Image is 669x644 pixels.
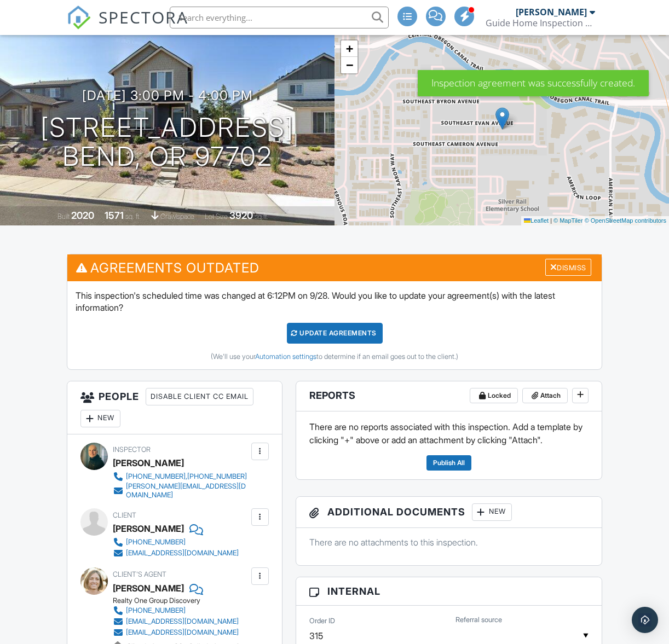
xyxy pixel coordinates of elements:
a: [PERSON_NAME] [113,580,184,596]
div: [PERSON_NAME] [113,520,184,537]
div: [PERSON_NAME] [516,7,587,18]
span: Inspector [113,445,151,454]
div: [EMAIL_ADDRESS][DOMAIN_NAME] [126,617,239,626]
a: [EMAIL_ADDRESS][DOMAIN_NAME] [113,548,239,559]
img: The Best Home Inspection Software - Spectora [67,5,91,30]
div: [PERSON_NAME] [113,455,184,471]
label: Order ID [309,616,335,626]
div: 3920 [229,210,253,221]
span: sq.ft. [255,212,268,221]
span: − [346,58,353,72]
a: Leaflet [524,217,549,224]
div: New [80,410,120,427]
div: Disable Client CC Email [146,388,253,405]
a: SPECTORA [67,15,188,38]
span: Client's Agent [113,570,166,578]
div: (We'll use your to determine if an email goes out to the client.) [76,352,593,361]
p: There are no attachments to this inspection. [309,536,589,548]
div: [PHONE_NUMBER] [126,538,186,547]
div: [EMAIL_ADDRESS][DOMAIN_NAME] [126,628,239,637]
span: sq. ft. [125,212,141,221]
a: [EMAIL_ADDRESS][DOMAIN_NAME] [113,627,239,638]
a: [PHONE_NUMBER] [113,605,239,616]
div: [PHONE_NUMBER] [126,606,186,615]
div: [EMAIL_ADDRESS][DOMAIN_NAME] [126,549,239,558]
span: Built [57,212,70,221]
h3: Internal [296,577,602,606]
a: Automation settings [255,352,316,361]
a: © OpenStreetMap contributors [585,217,666,224]
h1: [STREET_ADDRESS] Bend, OR 97702 [41,113,294,171]
div: Guide Home Inspection LLC [486,18,595,28]
a: [PHONE_NUMBER] [113,537,239,548]
a: [EMAIL_ADDRESS][DOMAIN_NAME] [113,616,239,627]
div: [PHONE_NUMBER],[PHONE_NUMBER] [126,472,247,481]
a: [PHONE_NUMBER],[PHONE_NUMBER] [113,471,248,482]
h3: [DATE] 3:00 pm - 4:00 pm [82,88,253,103]
div: Open Intercom Messenger [632,607,658,633]
a: Zoom in [341,40,357,57]
div: Inspection agreement was successfully created. [418,70,649,96]
a: [PERSON_NAME][EMAIL_ADDRESS][DOMAIN_NAME] [113,482,248,500]
img: Marker [495,107,509,130]
span: Lot Size [205,212,228,221]
span: SPECTORA [99,5,188,28]
div: New [472,503,512,521]
div: [PERSON_NAME][EMAIL_ADDRESS][DOMAIN_NAME] [126,482,248,500]
div: Realty One Group Discovery [113,596,247,605]
input: Search everything... [170,7,389,28]
a: © MapTiler [553,217,583,224]
div: 1571 [105,210,124,221]
span: | [550,217,552,224]
div: Dismiss [545,259,591,276]
div: Update Agreements [287,323,383,344]
h3: Additional Documents [296,497,602,528]
h3: Agreements Outdated [67,254,602,281]
a: Zoom out [341,57,357,73]
span: crawlspace [160,212,194,221]
label: Referral source [455,615,502,625]
div: This inspection's scheduled time was changed at 6:12PM on 9/28. Would you like to update your agr... [67,281,602,369]
span: Client [113,511,136,519]
h3: People [67,381,281,434]
div: 2020 [71,210,94,221]
span: + [346,42,353,55]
